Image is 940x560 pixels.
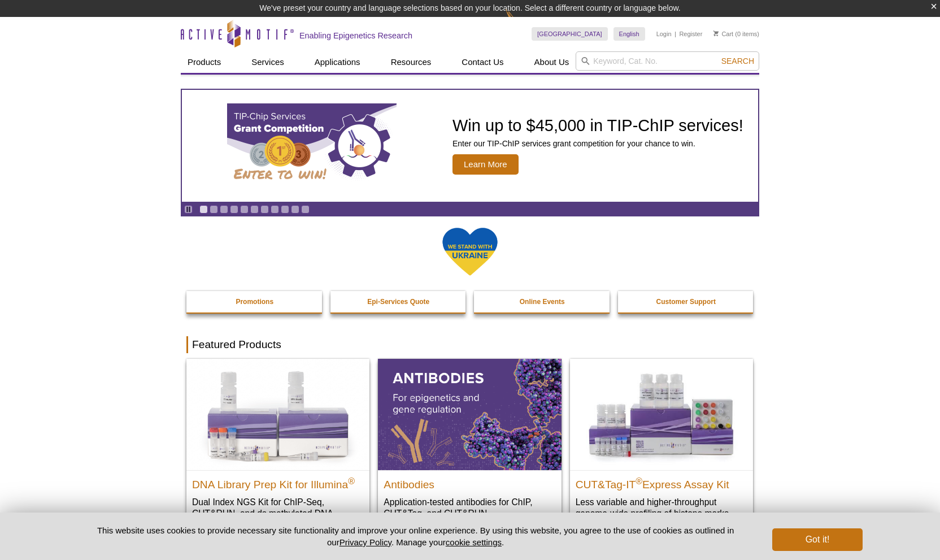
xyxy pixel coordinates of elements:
[613,27,645,41] a: English
[367,298,429,306] strong: Epi-Services Quote
[192,496,364,531] p: Dual Index NGS Kit for ChIP-Seq, CUT&RUN, and ds methylated DNA assays.
[474,291,611,312] a: Online Events
[384,51,438,73] a: Resources
[713,27,759,41] li: (0 items)
[348,476,355,485] sup: ®
[452,117,743,134] h2: Win up to $45,000 in TIP-ChIP services!
[656,30,672,38] a: Login
[291,205,299,214] a: Go to slide 10
[186,359,369,541] a: DNA Library Prep Kit for Illumina DNA Library Prep Kit for Illumina® Dual Index NGS Kit for ChIP-...
[378,359,561,470] img: All Antibodies
[236,298,273,306] strong: Promotions
[452,138,743,149] p: Enter our TIP-ChIP services grant competition for your chance to win.
[618,291,755,312] a: Customer Support
[384,474,555,490] h2: Antibodies
[576,474,747,490] h2: CUT&Tag-IT Express Assay Kit
[186,291,323,312] a: Promotions
[576,496,747,519] p: Less variable and higher-throughput genome-wide profiling of histone marks​.
[308,51,367,73] a: Applications
[679,30,702,38] a: Register
[452,154,519,175] span: Learn More
[184,205,193,214] a: Toggle autoplay
[570,359,753,530] a: CUT&Tag-IT® Express Assay Kit CUT&Tag-IT®Express Assay Kit Less variable and higher-throughput ge...
[220,205,228,214] a: Go to slide 3
[210,205,218,214] a: Go to slide 2
[713,31,719,36] img: Your Cart
[636,476,642,485] sup: ®
[532,27,608,41] a: [GEOGRAPHIC_DATA]
[227,103,397,188] img: TIP-ChIP Services Grant Competition
[186,336,754,353] h2: Featured Products
[199,205,208,214] a: Go to slide 1
[384,496,555,519] p: Application-tested antibodies for ChIP, CUT&Tag, and CUT&RUN.
[230,205,238,214] a: Go to slide 4
[330,291,467,312] a: Epi-Services Quote
[718,56,758,66] button: Search
[301,205,310,214] a: Go to slide 11
[192,474,364,490] h2: DNA Library Prep Kit for Illumina
[656,298,716,306] strong: Customer Support
[442,227,498,277] img: We Stand With Ukraine
[245,51,291,73] a: Services
[186,359,369,470] img: DNA Library Prep Kit for Illumina
[520,298,565,306] strong: Online Events
[772,528,863,551] button: Got it!
[378,359,561,530] a: All Antibodies Antibodies Application-tested antibodies for ChIP, CUT&Tag, and CUT&RUN.
[576,51,759,71] input: Keyword, Cat. No.
[299,31,412,41] h2: Enabling Epigenetics Research
[674,27,676,41] li: |
[281,205,289,214] a: Go to slide 9
[260,205,269,214] a: Go to slide 7
[340,537,391,547] a: Privacy Policy
[506,8,536,35] img: Change Here
[240,205,249,214] a: Go to slide 5
[446,537,502,547] button: cookie settings
[528,51,576,73] a: About Us
[250,205,259,214] a: Go to slide 6
[455,51,510,73] a: Contact Us
[77,524,754,548] p: This website uses cookies to provide necessary site functionality and improve your online experie...
[181,51,228,73] a: Products
[271,205,279,214] a: Go to slide 8
[570,359,753,470] img: CUT&Tag-IT® Express Assay Kit
[182,90,758,202] article: TIP-ChIP Services Grant Competition
[182,90,758,202] a: TIP-ChIP Services Grant Competition Win up to $45,000 in TIP-ChIP services! Enter our TIP-ChIP se...
[721,57,754,66] span: Search
[713,30,733,38] a: Cart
